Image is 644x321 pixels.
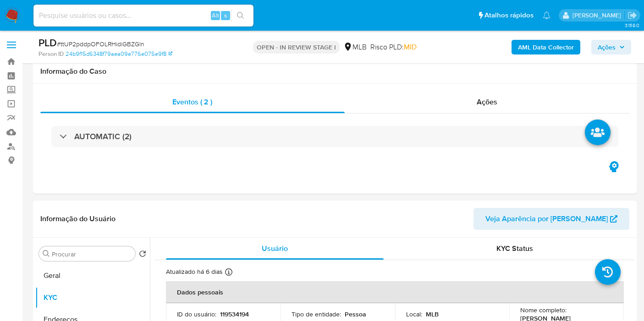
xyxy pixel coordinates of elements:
button: KYC [35,287,150,309]
h1: Informação do Usuário [40,214,116,223]
p: Atualizado há 6 dias [166,267,223,276]
span: Ações [598,40,616,54]
input: Procurar [52,250,132,258]
b: PLD [39,35,57,50]
input: Pesquise usuários ou casos... [33,10,253,22]
a: Sair [627,11,637,20]
p: Nome completo : [520,306,567,314]
b: Person ID [39,50,64,58]
a: Notificações [543,11,550,19]
span: Atalhos rápidos [484,11,534,20]
p: MLB [426,310,439,318]
button: Veja Aparência por [PERSON_NAME] [473,208,629,230]
span: Alt [212,11,219,20]
b: AML Data Collector [518,40,574,54]
p: Tipo de entidade : [292,310,341,318]
span: Usuário [262,243,288,254]
span: Eventos ( 2 ) [172,97,212,107]
button: Procurar [43,250,50,257]
button: Ações [591,40,631,54]
p: 119534194 [220,310,249,318]
span: # ttUP2pddpOFOLRHidiGBZGln [57,39,144,49]
p: Pessoa [345,310,366,318]
p: OPEN - IN REVIEW STAGE I [253,41,340,54]
p: Local : [406,310,422,318]
span: s [224,11,227,20]
span: KYC Status [496,243,533,254]
span: Ações [477,97,497,107]
th: Dados pessoais [166,281,624,303]
button: search-icon [231,9,250,22]
button: AML Data Collector [512,40,580,54]
div: AUTOMATIC (2) [51,126,618,147]
span: Risco PLD: [370,42,417,52]
div: MLB [343,42,367,52]
button: Geral [35,265,150,287]
span: Veja Aparência por [PERSON_NAME] [485,208,608,230]
span: MID [404,42,417,52]
p: ID do usuário : [177,310,216,318]
h1: Informação do Caso [40,67,629,76]
p: vitoria.caldeira@mercadolivre.com [572,11,624,20]
a: 24b9f15d6348f79aea09e776e075e9f8 [66,50,172,58]
button: Retornar ao pedido padrão [139,250,146,260]
h3: AUTOMATIC (2) [74,131,132,141]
